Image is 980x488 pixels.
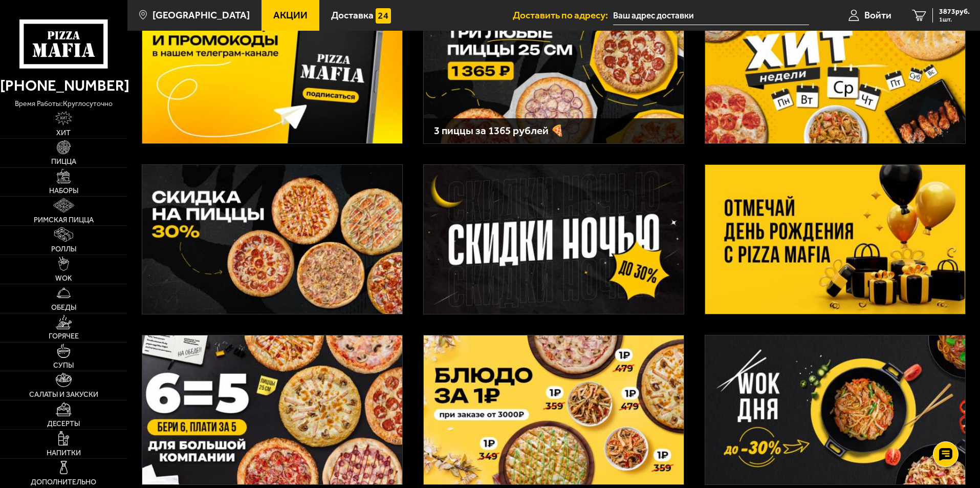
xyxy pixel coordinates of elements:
[613,6,809,25] input: Ваш адрес доставки
[51,158,76,165] span: Пицца
[939,16,970,23] span: 1 шт.
[939,8,970,15] span: 3873 руб.
[47,420,80,428] span: Десерты
[29,391,98,398] span: Салаты и закуски
[513,10,613,20] span: Доставить по адресу:
[376,8,391,24] img: 15daf4d41897b9f0e9f617042186c801.svg
[49,187,78,195] span: Наборы
[55,275,72,282] span: WOK
[273,10,308,20] span: Акции
[34,217,94,224] span: Римская пицца
[864,10,891,20] span: Войти
[51,304,76,311] span: Обеды
[31,479,96,486] span: Дополнительно
[47,450,81,457] span: Напитки
[331,10,374,20] span: Доставка
[56,130,71,137] span: Хит
[153,10,250,20] span: [GEOGRAPHIC_DATA]
[51,246,76,253] span: Роллы
[49,333,79,340] span: Горячее
[53,362,74,369] span: Супы
[434,125,673,136] h3: 3 пиццы за 1365 рублей 🍕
